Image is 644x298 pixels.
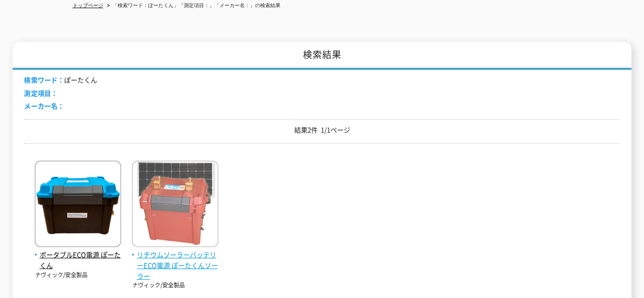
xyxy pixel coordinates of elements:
p: ナヴィック/安全製品 [35,271,121,280]
p: 結果2件 1/1ページ [24,125,620,136]
p: ナヴィック/安全製品 [132,281,218,290]
span: ポータブルECO電源 ぽーたくん [35,250,121,271]
a: トップページ [73,3,103,8]
h1: 検索結果 [13,42,631,70]
span: 測定項目： [24,88,57,98]
a: リチウムソーラーバッテリーECO電源 ぽーたくんソーラー [132,239,218,281]
span: メーカー名： [24,101,64,111]
img: ぽーたくんソーラー [132,160,218,250]
a: ポータブルECO電源 ぽーたくん [35,239,121,270]
span: 検索ワード： [24,75,64,85]
li: ぽーたくん [24,75,97,86]
li: 「検索ワード：ぽーたくん」「測定項目：」「メーカー名：」の検索結果 [105,1,281,11]
span: リチウムソーラーバッテリーECO電源 ぽーたくんソーラー [132,250,218,281]
img: ぽーたくん [35,160,121,250]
